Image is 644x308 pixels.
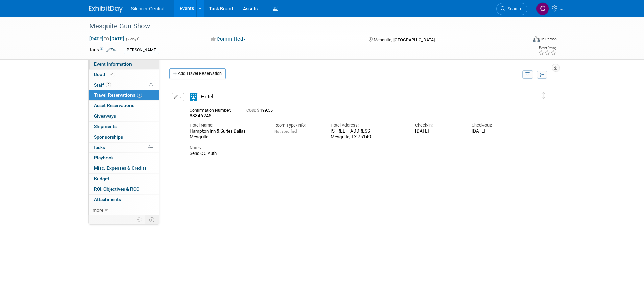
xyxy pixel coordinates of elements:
[89,184,159,194] a: ROI, Objectives & ROO
[124,47,159,54] div: [PERSON_NAME]
[541,37,557,42] div: In-Person
[134,215,145,224] td: Personalize Event Tab Strip
[89,132,159,142] a: Sponsorships
[246,108,260,113] span: Cost: $
[331,122,405,128] div: Hotel Address:
[89,111,159,121] a: Giveaways
[89,101,159,111] a: Asset Reservations
[137,93,142,98] span: 1
[487,35,557,45] div: Event Format
[525,73,530,77] i: Filter by Traveler
[103,36,110,41] span: to
[89,6,123,13] img: ExhibitDay
[374,37,435,42] span: Mesquite, [GEOGRAPHIC_DATA]
[496,3,527,15] a: Search
[472,122,518,128] div: Check-out:
[87,20,517,32] div: Mesquite Gun Show
[89,205,159,215] a: more
[93,207,103,213] span: more
[89,195,159,205] a: Attachments
[190,106,236,113] div: Confirmation Number:
[94,82,111,88] span: Staff
[190,113,211,118] span: 88346245
[190,122,264,128] div: Hotel Name:
[94,103,134,108] span: Asset Reservations
[89,90,159,100] a: Travel Reservations1
[169,68,226,79] a: Add Travel Reservation
[93,145,105,150] span: Tasks
[106,82,111,87] span: 2
[94,155,114,160] span: Playbook
[125,37,140,41] span: (2 days)
[94,61,132,67] span: Event Information
[89,70,159,80] a: Booth
[89,46,118,54] td: Tags
[201,94,213,100] span: Hotel
[89,122,159,132] a: Shipments
[106,48,118,52] a: Edit
[246,108,276,113] span: 199.55
[89,143,159,153] a: Tasks
[94,176,109,181] span: Budget
[94,186,139,192] span: ROI, Objectives & ROO
[533,36,540,42] img: Format-Inperson.png
[89,35,124,42] span: [DATE] [DATE]
[89,59,159,69] a: Event Information
[94,197,121,202] span: Attachments
[538,46,556,50] div: Event Rating
[89,163,159,173] a: Misc. Expenses & Credits
[94,92,142,98] span: Travel Reservations
[415,128,461,134] div: [DATE]
[94,165,147,171] span: Misc. Expenses & Credits
[94,124,117,129] span: Shipments
[190,145,518,151] div: Notes:
[208,35,248,43] button: Committed
[472,128,518,134] div: [DATE]
[190,151,518,156] div: Send CC Auth
[542,92,545,99] i: Click and drag to move item
[190,93,197,101] i: Hotel
[145,215,159,224] td: Toggle Event Tabs
[89,174,159,184] a: Budget
[274,129,297,134] span: Not specified
[89,80,159,90] a: Staff2
[190,128,264,140] div: Hampton Inn & Suites Dallas - Mesquite
[505,6,521,11] span: Search
[94,134,123,140] span: Sponsorships
[89,153,159,163] a: Playbook
[536,2,549,15] img: Cade Cox
[415,122,461,128] div: Check-in:
[331,128,405,140] div: [STREET_ADDRESS] Mesquite, TX 75149
[94,113,116,119] span: Giveaways
[131,6,165,11] span: Silencer Central
[110,72,113,76] i: Booth reservation complete
[149,82,153,88] span: Potential Scheduling Conflict -- at least one attendee is tagged in another overlapping event.
[274,122,320,128] div: Room Type/Info:
[94,72,115,77] span: Booth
